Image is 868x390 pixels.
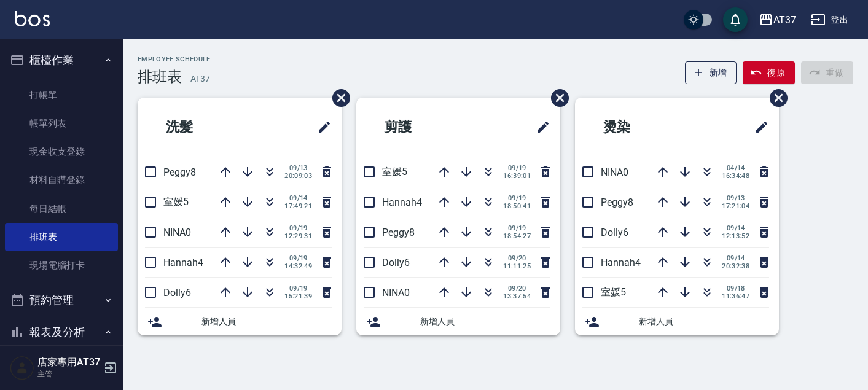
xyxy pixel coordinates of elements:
span: 09/19 [503,194,531,202]
span: 12:13:52 [722,232,749,240]
span: Dolly6 [601,227,628,238]
span: 09/19 [503,224,531,232]
h6: — AT37 [182,72,210,85]
button: 登出 [806,9,853,31]
span: NINA0 [601,166,628,178]
span: Peggy8 [601,197,633,208]
span: 09/19 [284,224,312,232]
span: 14:32:49 [284,262,312,270]
a: 現場電腦打卡 [5,251,118,279]
img: Logo [15,11,50,26]
span: Dolly6 [382,257,410,268]
span: 09/13 [722,194,749,202]
span: 09/14 [284,194,312,202]
span: 09/13 [284,164,312,172]
span: Dolly6 [163,287,191,298]
span: 室媛5 [382,166,407,177]
h2: 洗髮 [147,105,260,149]
span: Peggy8 [163,166,196,178]
span: 18:54:27 [503,232,531,240]
div: 新增人員 [138,308,342,335]
span: 20:09:03 [284,172,312,180]
button: save [723,7,748,32]
span: 13:37:54 [503,292,531,300]
h2: Employee Schedule [138,55,211,63]
span: 04/14 [722,164,749,172]
span: 18:50:41 [503,202,531,210]
span: 17:21:04 [722,202,749,210]
span: 09/14 [722,254,749,262]
span: 新增人員 [201,315,332,328]
a: 排班表 [5,223,118,251]
span: Peggy8 [382,227,415,238]
span: NINA0 [163,227,191,238]
span: 刪除班表 [323,80,352,116]
span: 新增人員 [639,315,769,328]
div: AT37 [773,12,796,28]
span: 16:39:01 [503,172,531,180]
p: 主管 [37,369,100,380]
img: Person [10,356,34,380]
button: 預約管理 [5,284,118,316]
span: 刪除班表 [542,80,571,116]
span: 12:29:31 [284,232,312,240]
span: 09/14 [722,224,749,232]
span: 17:49:21 [284,202,312,210]
span: 09/19 [284,254,312,262]
span: 新增人員 [420,315,550,328]
a: 每日結帳 [5,195,118,223]
button: 櫃檯作業 [5,44,118,76]
span: Hannah4 [163,257,203,268]
button: 新增 [685,61,737,84]
a: 打帳單 [5,81,118,109]
span: 16:34:48 [722,172,749,180]
a: 材料自購登錄 [5,166,118,194]
span: 刪除班表 [760,80,789,116]
span: 11:11:25 [503,262,531,270]
span: 09/20 [503,284,531,292]
span: Hannah4 [382,197,422,208]
span: 09/20 [503,254,531,262]
span: 11:36:47 [722,292,749,300]
h2: 剪護 [366,105,479,149]
span: 09/19 [284,284,312,292]
button: AT37 [754,7,801,33]
span: 09/19 [503,164,531,172]
span: 20:32:38 [722,262,749,270]
button: 報表及分析 [5,316,118,348]
div: 新增人員 [575,308,779,335]
a: 帳單列表 [5,109,118,138]
h2: 燙染 [585,105,698,149]
span: 室媛5 [601,286,626,298]
span: 15:21:39 [284,292,312,300]
span: 修改班表的標題 [310,112,332,142]
h5: 店家專用AT37 [37,356,100,369]
button: 復原 [743,61,795,84]
div: 新增人員 [356,308,560,335]
span: 修改班表的標題 [528,112,550,142]
h3: 排班表 [138,68,182,85]
span: Hannah4 [601,257,641,268]
span: 09/18 [722,284,749,292]
span: 室媛5 [163,196,189,208]
a: 現金收支登錄 [5,138,118,166]
span: 修改班表的標題 [747,112,769,142]
span: NINA0 [382,287,410,298]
